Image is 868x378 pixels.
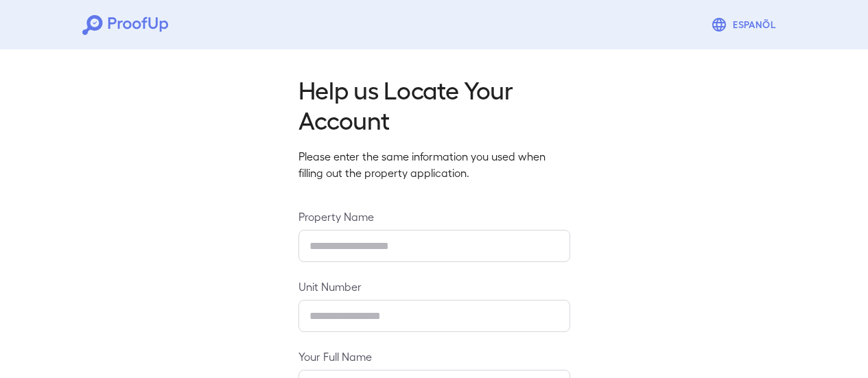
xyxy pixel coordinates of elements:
[705,11,786,38] button: Espanõl
[298,349,570,364] label: Your Full Name
[298,279,570,294] label: Unit Number
[298,209,570,224] label: Property Name
[298,148,570,181] p: Please enter the same information you used when filling out the property application.
[298,74,570,134] h2: Help us Locate Your Account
